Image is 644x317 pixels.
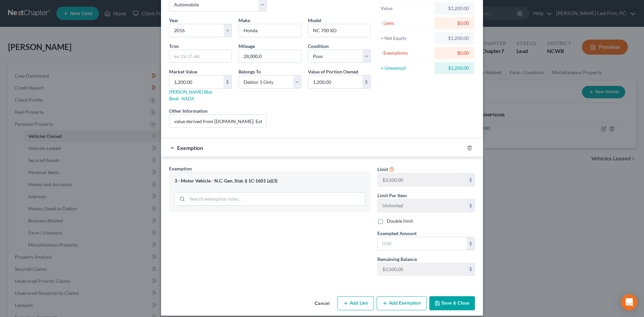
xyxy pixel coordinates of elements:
[308,24,370,37] input: ex. Altima
[177,145,203,151] span: Exemption
[440,20,469,27] div: $0.00
[308,68,358,75] label: Value of Portion Owned
[239,24,301,37] input: ex. Nissan
[337,296,374,310] button: Add Lien
[378,237,467,250] input: 0.00
[308,43,329,50] label: Condition
[378,199,467,212] input: --
[169,43,179,50] label: Trim
[181,96,194,101] a: NADA
[621,294,637,310] div: Open Intercom Messenger
[381,50,431,56] div: - Exemptions
[377,166,388,172] span: Limit
[381,20,431,27] div: - Liens
[387,218,413,224] label: Double limit
[381,35,431,42] div: = Net Equity
[169,50,231,63] input: ex. LS, LT, etc
[238,69,261,74] span: Belongs To
[362,75,370,88] div: $
[239,50,301,63] input: --
[223,75,231,88] div: $
[187,193,365,205] input: Search exemption rules...
[377,296,427,310] button: Add Exemption
[467,173,475,186] div: $
[429,296,475,310] button: Save & Close
[169,17,178,24] label: Year
[169,68,197,75] label: Market Value
[308,17,321,24] label: Model
[440,5,469,12] div: $1,200.00
[440,50,469,56] div: $0.00
[169,166,192,171] span: Exemption
[378,173,467,186] input: --
[467,199,475,212] div: $
[381,65,431,71] div: = Unexempt
[308,75,362,88] input: 0.00
[467,263,475,276] div: $
[169,107,208,114] label: Other Information
[377,192,407,199] label: Limit Per Item
[174,178,365,184] div: 3 - Motor Vehicle - N.C. Gen. Stat. § 1C-1601 (a)(3)
[238,17,250,23] span: Make
[377,230,417,236] span: Exempted Amount
[440,35,469,42] div: $1,200.00
[238,43,255,50] label: Mileage
[381,5,431,12] div: Value
[169,89,212,101] a: [PERSON_NAME] Blue Book
[467,237,475,250] div: $
[378,263,467,276] input: --
[169,115,266,127] input: (optional)
[309,297,335,310] button: Cancel
[169,75,223,88] input: 0.00
[377,256,417,263] label: Remaining Balance
[440,65,469,71] div: $1,200.00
